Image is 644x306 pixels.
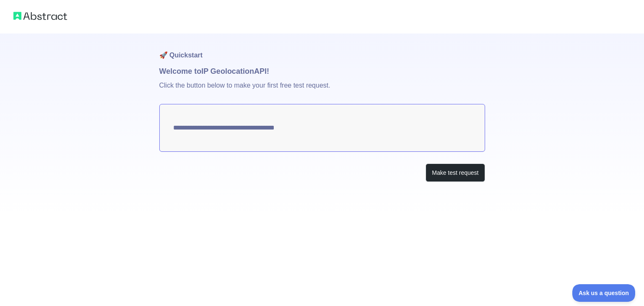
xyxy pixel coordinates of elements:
[426,163,485,182] button: Make test request
[572,284,636,302] iframe: Toggle Customer Support
[159,34,485,65] h1: 🚀 Quickstart
[13,10,67,22] img: Abstract logo
[159,77,485,104] p: Click the button below to make your first free test request.
[159,65,485,77] h1: Welcome to IP Geolocation API!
